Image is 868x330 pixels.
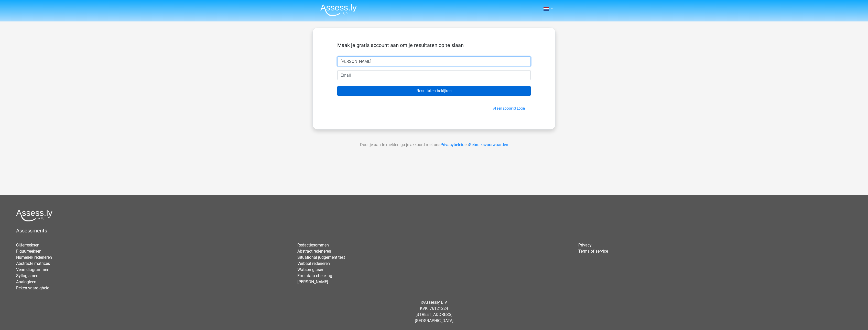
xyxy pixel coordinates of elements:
input: Resultaten bekijken [337,86,531,96]
a: Privacy [578,243,592,247]
div: © KVK: 76121224 [STREET_ADDRESS] [GEOGRAPHIC_DATA] [12,295,856,328]
a: Terms of service [578,249,608,254]
a: Reken vaardigheid [16,286,49,290]
a: Al een account? Login [493,107,525,110]
a: Redactiesommen [297,243,329,247]
input: Email [337,70,531,80]
a: Assessly B.V. [424,300,448,305]
a: Privacybeleid [440,142,464,147]
a: Cijferreeksen [16,243,39,247]
a: Gebruiksvoorwaarden [469,142,508,147]
a: Verbaal redeneren [297,261,330,266]
a: Abstract redeneren [297,249,331,254]
img: Assessly [320,4,357,16]
h5: Assessments [16,228,852,234]
a: Abstracte matrices [16,261,50,266]
a: Venn diagrammen [16,267,49,272]
h5: Maak je gratis account aan om je resultaten op te slaan [337,42,531,48]
input: Voornaam [337,56,531,66]
a: Figuurreeksen [16,249,41,254]
img: Assessly logo [16,209,52,221]
a: Syllogismen [16,273,38,278]
a: Numeriek redeneren [16,255,52,260]
a: Analogieen [16,279,36,284]
a: Error data checking [297,273,332,278]
a: Situational judgement test [297,255,345,260]
a: Watson glaser [297,267,323,272]
a: [PERSON_NAME] [297,279,328,284]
